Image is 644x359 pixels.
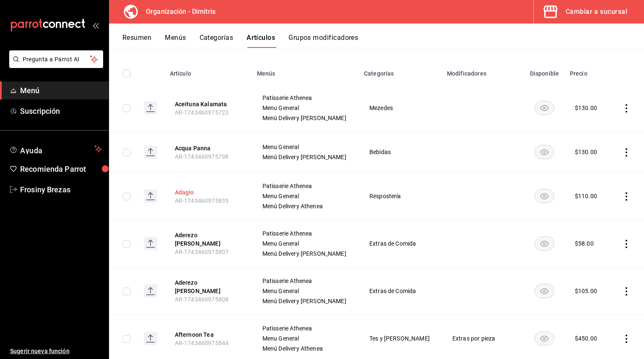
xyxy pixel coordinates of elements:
a: Pregunta a Parrot AI [6,61,103,70]
span: AR-1743460975798 [175,153,229,160]
button: availability-product [535,331,554,346]
span: Menú Delivery Athenea [262,346,348,351]
button: Categorías [200,34,234,48]
span: Patisserie Athenea [262,325,348,331]
span: AR-1743460975808 [175,296,229,303]
button: availability-product [535,101,554,115]
span: Menu General [262,241,348,246]
button: Menús [165,34,186,48]
button: availability-product [535,284,554,298]
span: AR-1743460975807 [175,249,229,255]
span: Patisserie Athenea [262,231,348,236]
span: Frosiny Brezas [20,184,102,195]
th: Precio [565,58,612,84]
span: Menú Delivery [PERSON_NAME] [262,115,348,121]
span: Menú [20,85,102,96]
h3: Organización - Dimitris [139,7,216,17]
button: Resumen [122,34,151,48]
span: Sugerir nueva función [10,347,102,356]
div: $ 105.00 [575,287,597,295]
span: Menu General [262,193,348,199]
button: actions [622,287,631,296]
span: Respostería [369,193,431,199]
button: edit-product-location [175,188,242,197]
button: actions [622,148,631,157]
button: edit-product-location [175,100,242,108]
span: Menu General [262,105,348,111]
span: Extras de Comida [369,288,431,294]
span: Patisserie Athenea [262,278,348,284]
span: Tes y [PERSON_NAME] [369,335,431,341]
span: Menu General [262,335,348,341]
div: $ 110.00 [575,192,597,200]
span: Mezedes [369,105,431,111]
button: actions [622,104,631,113]
div: $ 450.00 [575,334,597,343]
th: Artículo [165,58,252,84]
span: Menu General [262,144,348,150]
div: navigation tabs [122,34,644,48]
span: AR-1743460975723 [175,109,229,116]
span: Patisserie Athenea [262,183,348,189]
button: edit-product-location [175,144,242,152]
div: $ 58.00 [575,239,594,248]
span: Menú Delivery [PERSON_NAME] [262,298,348,304]
span: AR-1743460975835 [175,197,229,204]
button: availability-product [535,145,554,159]
div: Cambiar a sucursal [566,6,627,18]
span: Suscripción [20,105,102,117]
span: Menú Delivery Athenea [262,203,348,209]
button: edit-product-location [175,330,242,339]
th: Disponible [524,58,565,84]
th: Categorías [359,58,442,84]
button: actions [622,240,631,248]
button: edit-product-location [175,231,242,248]
span: Ayuda [20,144,91,154]
span: Pregunta a Parrot AI [23,55,90,64]
span: Patisserie Athenea [262,95,348,101]
span: Menú Delivery [PERSON_NAME] [262,154,348,160]
span: Extras por pieza [452,335,514,341]
span: AR-1743460975844 [175,340,229,346]
button: open_drawer_menu [92,22,99,29]
button: actions [622,192,631,201]
button: Grupos modificadores [288,34,358,48]
button: Artículos [247,34,275,48]
div: $ 130.00 [575,104,597,112]
span: Bebidas [369,149,431,155]
span: Recomienda Parrot [20,163,102,175]
th: Menús [252,58,359,84]
button: edit-product-location [175,278,242,295]
button: availability-product [535,236,554,251]
span: Menu General [262,288,348,294]
button: availability-product [535,189,554,203]
th: Modificadores [442,58,524,84]
button: actions [622,335,631,343]
span: Menú Delivery [PERSON_NAME] [262,251,348,257]
span: Extras de Comida [369,241,431,246]
button: Pregunta a Parrot AI [9,50,103,68]
div: $ 130.00 [575,148,597,156]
